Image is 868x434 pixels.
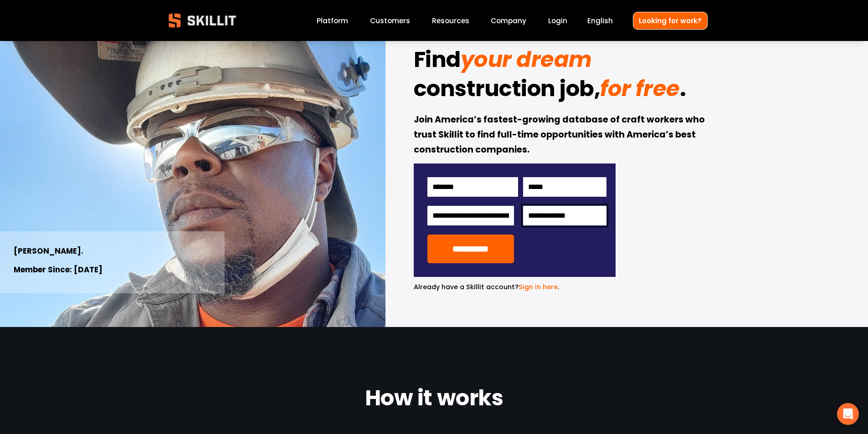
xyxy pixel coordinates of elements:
[317,15,348,27] a: Platform
[414,43,461,80] strong: Find
[414,282,519,291] span: Already have a Skillit account?
[414,113,707,158] strong: Join America’s fastest-growing database of craft workers who trust Skillit to find full-time oppo...
[161,7,244,34] img: Skillit
[461,44,592,75] em: your dream
[365,381,503,419] strong: How it works
[14,264,103,277] strong: Member Since: [DATE]
[548,15,567,27] a: Login
[14,245,83,258] strong: [PERSON_NAME].
[680,72,686,109] strong: .
[414,282,616,292] p: .
[600,73,679,104] em: for free
[491,15,526,27] a: Company
[414,72,601,109] strong: construction job,
[432,15,469,27] a: folder dropdown
[432,15,469,26] span: Resources
[633,12,708,30] a: Looking for work?
[370,15,410,27] a: Customers
[587,15,613,27] div: language picker
[587,15,613,26] span: English
[837,403,859,425] div: Open Intercom Messenger
[519,282,558,291] a: Sign in here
